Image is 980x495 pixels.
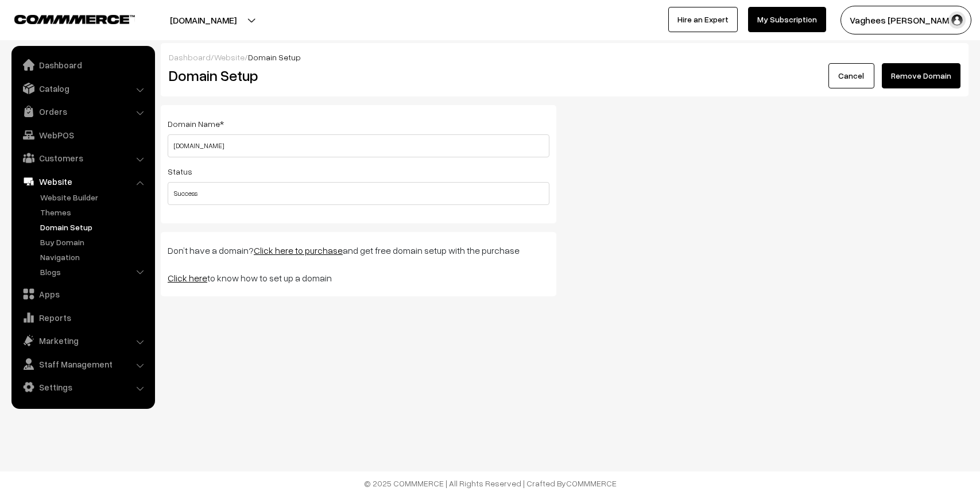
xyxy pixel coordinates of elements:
p: to know how to set up a domain [168,271,549,285]
div: / / [169,51,960,63]
input: eg. example.com [168,134,549,157]
button: Vaghees [PERSON_NAME]… [840,6,971,34]
a: My Subscription [748,7,826,32]
a: Navigation [37,251,151,263]
button: Remove Domain [882,63,960,88]
a: Customers [14,148,151,168]
a: Cancel [828,63,874,88]
label: Status [168,165,192,177]
a: Website [14,171,151,192]
a: Website [214,52,245,62]
a: Orders [14,101,151,122]
a: Staff Management [14,354,151,374]
a: COMMMERCE [566,478,617,488]
a: Themes [37,206,151,218]
a: Catalog [14,78,151,99]
a: Buy Domain [37,236,151,248]
a: Domain Setup [37,221,151,233]
a: Dashboard [14,55,151,75]
h2: Domain Setup [169,67,691,84]
a: Marketing [14,330,151,351]
a: Blogs [37,266,151,278]
img: user [948,11,966,29]
a: Settings [14,377,151,397]
a: COMMMERCE [14,11,115,25]
button: [DOMAIN_NAME] [130,6,277,34]
a: Reports [14,307,151,328]
a: Dashboard [169,52,211,62]
label: Domain Name [168,118,224,130]
a: WebPOS [14,125,151,145]
a: Website Builder [37,191,151,203]
a: Hire an Expert [668,7,738,32]
img: COMMMERCE [14,15,135,24]
a: Apps [14,284,151,304]
p: Don’t have a domain? and get free domain setup with the purchase [168,243,549,257]
a: Click here [168,272,207,284]
a: Click here to purchase [254,245,343,256]
span: Domain Setup [248,52,301,62]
